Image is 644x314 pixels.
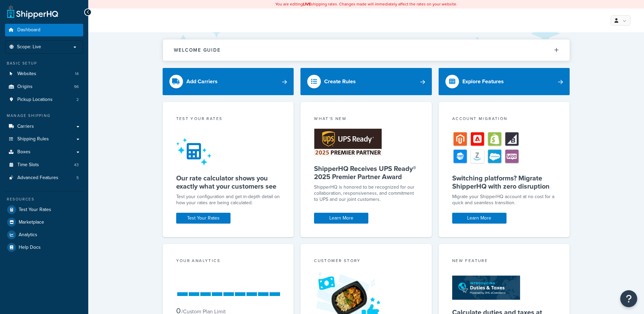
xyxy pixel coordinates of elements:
[303,1,311,7] b: LIVE
[324,77,356,86] div: Create Rules
[314,116,418,123] div: What's New
[17,162,39,168] span: Time Slots
[176,213,231,224] a: Test Your Rates
[5,68,83,80] li: Websites
[5,172,83,184] a: Advanced Features5
[19,232,37,238] span: Analytics
[163,39,570,61] button: Welcome Guide
[314,258,418,265] div: Customer Story
[19,220,44,225] span: Marketplace
[17,71,36,77] span: Websites
[5,93,83,106] li: Pickup Locations
[163,68,294,95] a: Add Carriers
[76,97,79,103] span: 2
[75,71,79,77] span: 14
[17,175,58,181] span: Advanced Features
[5,113,83,119] div: Manage Shipping
[5,60,83,66] div: Basic Setup
[462,77,504,86] div: Explore Features
[5,196,83,202] div: Resources
[314,213,368,224] a: Learn More
[5,81,83,93] a: Origins96
[176,174,280,190] h5: Our rate calculator shows you exactly what your customers see
[5,24,83,36] a: Dashboard
[17,27,40,33] span: Dashboard
[19,207,51,213] span: Test Your Rates
[74,162,79,168] span: 43
[186,77,218,86] div: Add Carriers
[5,159,83,171] li: Time Slots
[452,258,556,265] div: New Feature
[176,116,280,123] div: Test your rates
[5,81,83,93] li: Origins
[17,136,49,142] span: Shipping Rules
[17,84,33,90] span: Origins
[74,84,79,90] span: 96
[176,194,280,206] div: Test your configuration and get in-depth detail on how your rates are being calculated.
[452,116,556,123] div: Account Migration
[17,124,34,129] span: Carriers
[5,68,83,80] a: Websites14
[17,44,41,50] span: Scope: Live
[5,133,83,145] a: Shipping Rules
[5,204,83,216] a: Test Your Rates
[19,245,41,250] span: Help Docs
[176,258,280,265] div: Your Analytics
[452,213,507,224] a: Learn More
[5,216,83,228] a: Marketplace
[17,97,53,103] span: Pickup Locations
[5,241,83,254] a: Help Docs
[452,194,556,206] div: Migrate your ShipperHQ account at no cost for a quick and seamless transition.
[452,174,556,190] h5: Switching platforms? Migrate ShipperHQ with zero disruption
[314,164,418,181] h5: ShipperHQ Receives UPS Ready® 2025 Premier Partner Award
[5,159,83,171] a: Time Slots43
[76,175,79,181] span: 5
[439,68,570,95] a: Explore Features
[5,93,83,106] a: Pickup Locations2
[314,184,418,203] p: ShipperHQ is honored to be recognized for our collaboration, responsiveness, and commitment to UP...
[620,290,637,307] button: Open Resource Center
[5,120,83,133] a: Carriers
[5,146,83,158] a: Boxes
[5,172,83,184] li: Advanced Features
[5,229,83,241] a: Analytics
[300,68,432,95] a: Create Rules
[174,48,221,53] h2: Welcome Guide
[17,149,31,155] span: Boxes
